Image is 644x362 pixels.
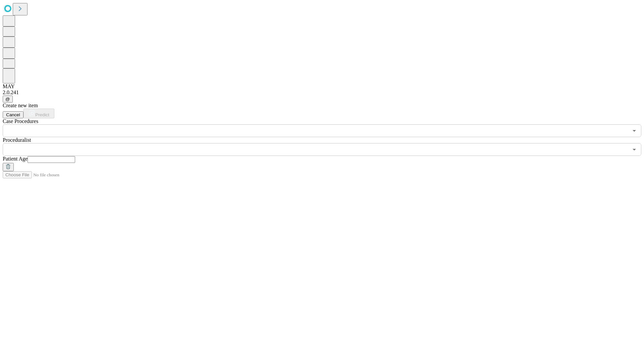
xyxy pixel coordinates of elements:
[3,83,641,89] div: MAY
[3,111,23,118] button: Cancel
[3,103,38,108] span: Create new item
[5,97,10,102] span: @
[6,112,20,117] span: Cancel
[3,89,641,96] div: 2.0.241
[3,96,13,103] button: @
[3,137,31,143] span: Proceduralist
[3,156,28,162] span: Patient Age
[23,109,54,118] button: Predict
[3,118,38,124] span: Scheduled Procedure
[35,112,49,117] span: Predict
[630,126,639,135] button: Open
[630,145,639,154] button: Open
